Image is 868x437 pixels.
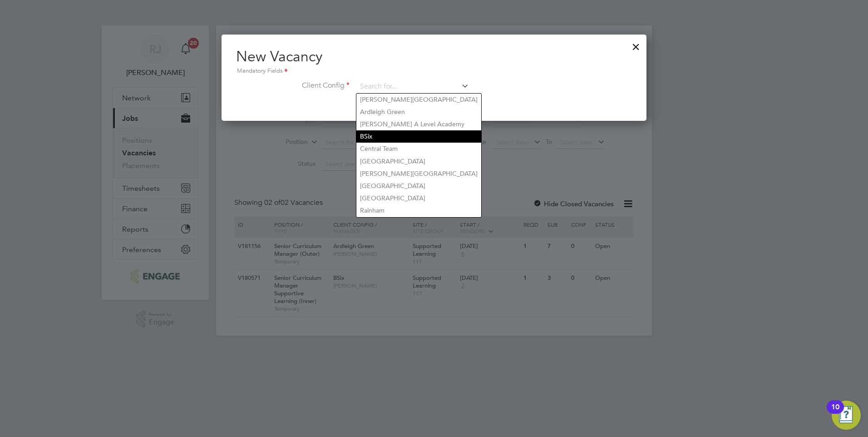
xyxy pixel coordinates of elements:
li: [PERSON_NAME] A Level Academy [356,118,481,130]
h2: New Vacancy [236,47,632,76]
label: Client Config [236,81,350,90]
li: Ardleigh Green [356,106,481,118]
li: [GEOGRAPHIC_DATA] [356,192,481,204]
li: [GEOGRAPHIC_DATA] [356,155,481,168]
button: Open Resource Center, 10 new notifications [832,401,861,430]
input: Search for... [357,80,469,94]
div: 10 [831,407,839,419]
li: [GEOGRAPHIC_DATA] [356,180,481,192]
li: BSix [356,130,481,143]
li: Rainham [356,204,481,217]
li: [PERSON_NAME][GEOGRAPHIC_DATA] [356,168,481,180]
div: Mandatory Fields [236,66,632,76]
li: [PERSON_NAME][GEOGRAPHIC_DATA] [356,94,481,106]
li: Central Team [356,143,481,155]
